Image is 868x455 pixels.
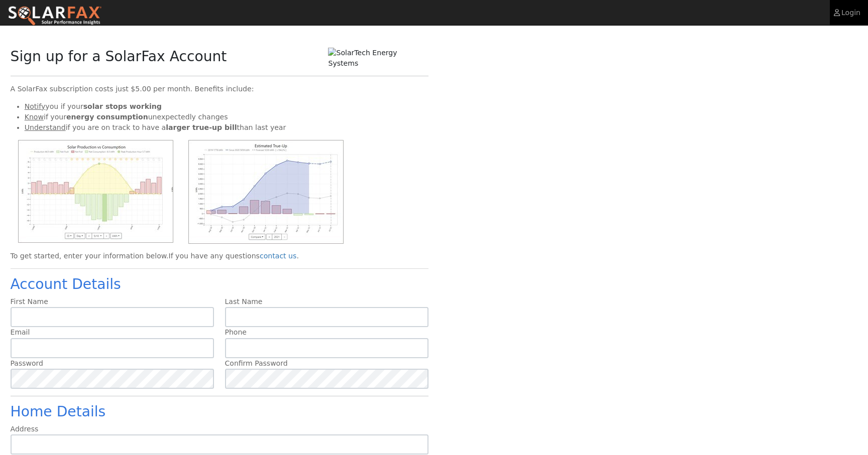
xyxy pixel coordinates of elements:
[25,113,44,121] u: Know
[25,123,66,131] u: Understand
[25,101,429,112] li: you if your
[225,327,247,338] label: Phone
[11,296,48,307] label: First Name
[25,112,429,122] li: if your unexpectedly changes
[168,252,298,260] span: If you have any questions .
[166,123,237,131] b: larger true-up bill
[66,113,148,121] b: energy consumption
[11,276,429,293] h2: Account Details
[11,251,429,261] div: To get started, enter your information below.
[11,327,30,338] label: Email
[11,84,429,94] div: A SolarFax subscription costs just $5.00 per month. Benefits include:
[25,102,46,110] u: Notify
[328,48,428,69] img: SolarTech Energy Systems
[11,403,429,420] h2: Home Details
[8,6,102,27] img: SolarFax
[11,48,227,65] h2: Sign up for a SolarFax Account
[11,424,39,434] label: Address
[225,358,288,369] label: Confirm Password
[83,102,162,110] b: solar stops working
[11,358,43,369] label: Password
[25,122,429,133] li: if you are on track to have a than last year
[225,296,263,307] label: Last Name
[260,252,296,260] a: contact us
